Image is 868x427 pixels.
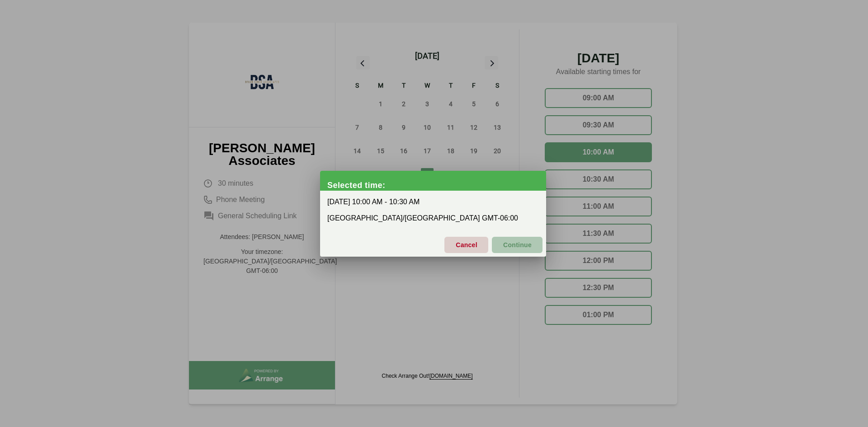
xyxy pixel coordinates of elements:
[320,191,546,230] div: [DATE] 10:00 AM - 10:30 AM [GEOGRAPHIC_DATA]/[GEOGRAPHIC_DATA] GMT-06:00
[444,237,488,253] button: Cancel
[492,237,542,253] button: Continue
[503,235,532,254] span: Continue
[455,235,477,254] span: Cancel
[327,181,546,190] div: Selected time:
